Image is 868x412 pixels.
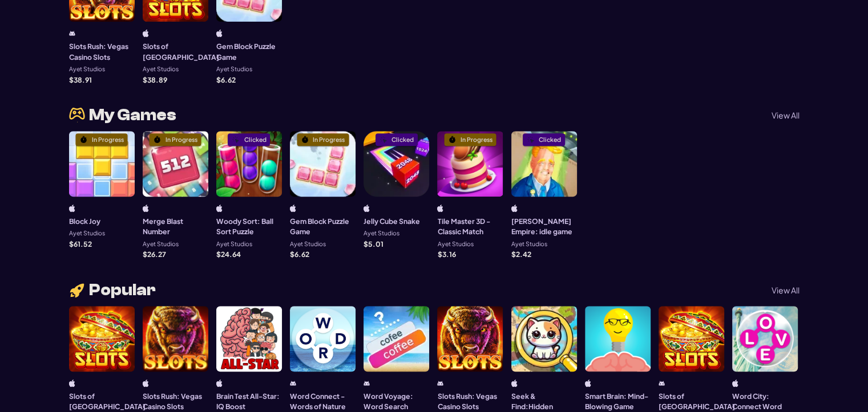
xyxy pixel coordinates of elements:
[143,380,149,387] img: ios
[216,41,282,62] h3: Gem Block Puzzle Game
[216,216,282,237] h3: Woody Sort: Ball Sort Puzzle
[89,282,156,298] span: Popular
[290,380,296,387] img: android
[437,205,443,212] img: ios
[391,137,414,143] div: Clicked
[232,136,240,144] img: Clicked
[69,30,75,37] img: android
[143,30,149,37] img: ios
[511,251,531,258] p: $ 2.42
[364,380,370,387] img: android
[143,41,219,62] h3: Slots of [GEOGRAPHIC_DATA]
[364,240,383,247] p: $ 5.01
[437,391,503,412] h3: Slots Rush: Vegas Casino Slots
[69,230,105,236] p: Ayet Studios
[69,205,75,212] img: ios
[92,137,124,143] div: In Progress
[143,391,208,412] h3: Slots Rush: Vegas Casino Slots
[165,137,197,143] div: In Progress
[290,205,296,212] img: ios
[69,391,146,412] h3: Slots of [GEOGRAPHIC_DATA]
[290,251,309,258] p: $ 6.62
[659,380,665,387] img: android
[437,241,473,247] p: Ayet Studios
[154,136,162,144] img: In Progress
[380,136,387,144] img: Clicked
[511,205,518,212] img: ios
[69,107,85,123] img: money
[511,216,577,237] h3: [PERSON_NAME] Empire: idle game
[216,30,223,37] img: ios
[216,66,252,72] p: Ayet Studios
[772,111,800,119] p: View All
[80,136,88,144] img: In Progress
[539,137,561,143] div: Clicked
[143,205,149,212] img: ios
[511,241,547,247] p: Ayet Studios
[69,76,92,83] p: $ 38.91
[89,107,176,123] span: My Games
[216,391,282,412] h3: Brain Test All-Star: IQ Boost
[290,216,356,237] h3: Gem Block Puzzle Game
[437,216,503,237] h3: Tile Master 3D - Classic Match
[437,380,443,387] img: android
[143,241,179,247] p: Ayet Studios
[364,230,399,236] p: Ayet Studios
[585,380,591,387] img: ios
[527,136,535,144] img: Clicked
[290,391,356,412] h3: Word Connect - Words of Nature
[244,137,266,143] div: Clicked
[659,391,735,412] h3: Slots of [GEOGRAPHIC_DATA]
[216,205,223,212] img: ios
[511,380,518,387] img: ios
[69,41,135,62] h3: Slots Rush: Vegas Casino Slots
[585,391,651,412] h3: Smart Brain: Mind-Blowing Game
[69,282,85,299] img: rocket
[69,240,92,247] p: $ 61.52
[143,66,179,72] p: Ayet Studios
[69,66,105,72] p: Ayet Studios
[216,380,223,387] img: ios
[69,216,100,226] h3: Block Joy
[301,136,309,144] img: In Progress
[143,216,208,237] h3: Merge Blast Number
[461,137,492,143] div: In Progress
[437,251,455,258] p: $ 3.16
[216,76,236,83] p: $ 6.62
[364,391,429,412] h3: Word Voyage: Word Search
[216,251,241,258] p: $ 24.64
[143,251,166,258] p: $ 26.27
[69,380,75,387] img: ios
[143,76,167,83] p: $ 38.89
[449,136,457,144] img: In Progress
[216,241,252,247] p: Ayet Studios
[364,205,370,212] img: ios
[772,286,800,294] p: View All
[364,216,420,226] h3: Jelly Cube Snake
[290,241,326,247] p: Ayet Studios
[732,380,738,387] img: ios
[313,137,345,143] div: In Progress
